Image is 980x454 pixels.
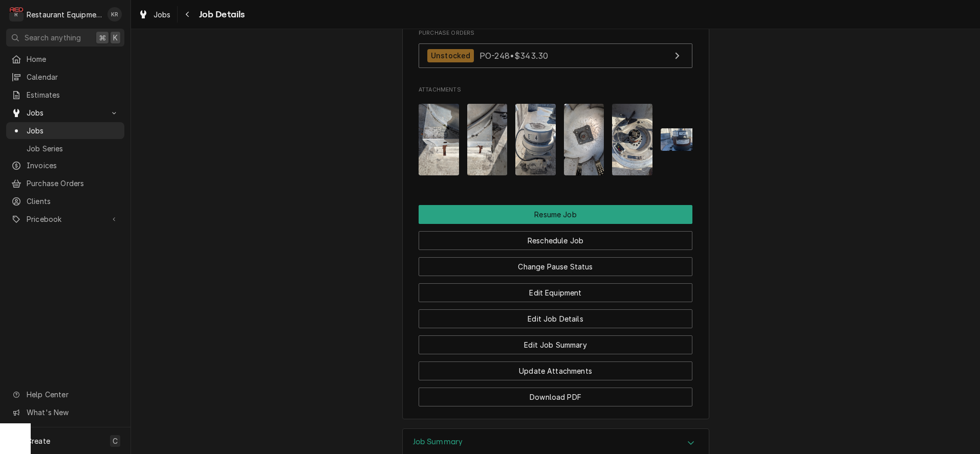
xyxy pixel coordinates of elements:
span: Pricebook [27,214,104,224]
span: Help Center [27,389,118,400]
div: Button Group Row [419,328,692,354]
div: Button Group Row [419,302,692,328]
a: Go to Pricebook [6,211,124,228]
button: Resume Job [419,205,692,224]
span: Jobs [27,125,119,136]
span: PO-248 • $343.30 [480,50,548,60]
img: lchE6kFTMC6u0t28EZWt [467,104,508,175]
span: Job Series [27,143,119,154]
div: Attachments [419,86,692,184]
span: Purchase Orders [419,29,692,37]
a: Clients [6,193,124,210]
span: Invoices [27,160,119,171]
div: Restaurant Equipment Diagnostics's Avatar [9,7,24,21]
img: SRNiL2dsRi9W0z76gEGQ [419,104,459,175]
div: Button Group Row [419,354,692,380]
a: Invoices [6,157,124,174]
div: Button Group [419,205,692,406]
div: Purchase Orders [419,29,692,73]
img: CtdtDgBrRa2WGrtMhrNf [661,128,701,151]
a: View Purchase Order [419,43,692,69]
div: Button Group Row [419,380,692,406]
div: Button Group Row [419,205,692,224]
span: Attachments [419,96,692,184]
img: SFyInvBYTGGK1U8Vvnbb [612,104,652,175]
div: Button Group Row [419,276,692,302]
div: Restaurant Equipment Diagnostics [27,9,102,20]
span: Create [27,437,50,445]
button: Update Attachments [419,361,692,380]
a: Calendar [6,69,124,85]
span: Jobs [27,107,104,118]
a: Jobs [6,122,124,139]
img: grdZBBIBRlyJ3b6BZUiA [564,104,604,175]
a: Go to Jobs [6,104,124,121]
span: Calendar [27,72,119,82]
span: Estimates [27,89,119,100]
div: Button Group Row [419,224,692,250]
button: Edit Job Summary [419,335,692,354]
a: Job Series [6,140,124,157]
a: Jobs [134,6,175,23]
button: Edit Job Details [419,309,692,328]
a: Home [6,51,124,67]
button: Download PDF [419,388,692,406]
span: Job Details [196,8,245,21]
button: Reschedule Job [419,231,692,250]
div: Unstocked [427,49,474,63]
span: K [113,32,118,43]
button: Navigate back [180,6,196,22]
span: ⌘ [99,32,106,43]
button: Edit Equipment [419,283,692,302]
span: Attachments [419,86,692,94]
a: Go to What's New [6,404,124,421]
a: Purchase Orders [6,175,124,192]
button: Change Pause Status [419,257,692,276]
span: C [113,436,118,446]
div: Button Group Row [419,250,692,276]
div: R [9,7,24,21]
img: WHyBKDuKQOGf0jwN5q9h [515,104,556,175]
span: Home [27,54,119,64]
a: Go to Help Center [6,386,124,403]
span: Search anything [25,32,81,43]
a: Estimates [6,86,124,103]
button: Search anything⌘K [6,29,124,47]
span: Purchase Orders [27,178,119,189]
span: Jobs [154,9,171,20]
span: What's New [27,407,118,418]
div: KR [107,7,122,21]
h3: Job Summary [413,437,463,447]
div: Kelli Robinette's Avatar [107,7,122,21]
span: Clients [27,196,119,207]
